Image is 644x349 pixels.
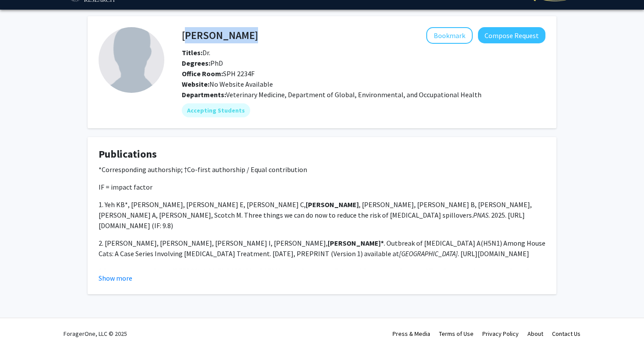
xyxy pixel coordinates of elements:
[99,273,132,283] button: Show more
[182,90,226,99] b: Departments:
[64,318,127,349] div: ForagerOne, LLC © 2025
[182,48,202,57] b: Titles:
[226,90,481,99] span: Veterinary Medicine, Department of Global, Environmental, and Occupational Health
[473,211,488,219] em: PNAS
[99,148,545,161] h4: Publications
[182,27,258,43] h4: [PERSON_NAME]
[478,27,545,43] button: Compose Request to Kristen Coleman
[439,330,474,338] a: Terms of Use
[182,48,210,57] span: Dr.
[99,164,545,175] p: *Corresponding authorship; †Co-first authorship / Equal contribution
[182,69,223,78] b: Office Room:
[99,199,545,231] p: 1. Yeh KB*, [PERSON_NAME], [PERSON_NAME] E, [PERSON_NAME] C, , [PERSON_NAME], [PERSON_NAME] B, [P...
[426,27,473,44] button: Add Kristen Coleman to Bookmarks
[182,103,250,117] mat-chip: Accepting Students
[527,330,543,338] a: About
[182,59,223,67] span: PhD
[99,27,164,93] img: Profile Picture
[482,330,519,338] a: Privacy Policy
[7,310,37,342] iframe: Chat
[103,267,159,275] strong: [PERSON_NAME]*
[182,59,210,67] b: Degrees:
[552,330,580,338] a: Contact Us
[99,182,545,192] p: IF = impact factor
[182,69,255,78] span: SPH 2234F
[99,238,545,259] p: 2. [PERSON_NAME], [PERSON_NAME], [PERSON_NAME] I, [PERSON_NAME], . Outbreak of [MEDICAL_DATA] A(H...
[399,249,458,258] em: [GEOGRAPHIC_DATA]
[306,200,359,209] strong: [PERSON_NAME]
[99,266,545,287] p: 3. and [PERSON_NAME]. [MEDICAL_DATA] Virus Infections in Felines: A Systematic Review of Two Deca...
[182,80,209,88] b: Website:
[328,239,384,247] strong: [PERSON_NAME]*
[182,80,273,88] span: No Website Available
[393,330,430,338] a: Press & Media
